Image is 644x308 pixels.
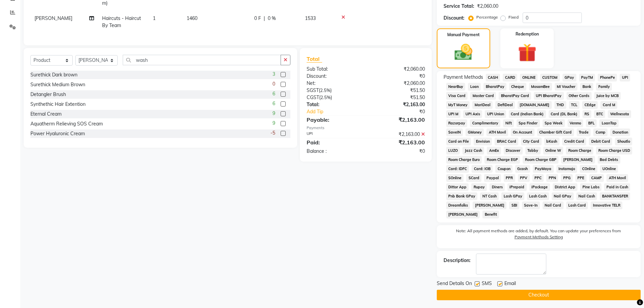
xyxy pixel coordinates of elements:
div: ( ) [302,87,366,94]
label: Percentage [476,14,498,20]
button: Checkout [437,290,641,300]
span: BharatPay [483,83,506,91]
div: ₹51.50 [366,94,430,101]
span: SGST [307,87,319,93]
div: Eternal Cream [30,111,62,118]
span: Room Charge USD [596,147,632,155]
span: [PERSON_NAME] [473,202,506,209]
span: 2.5% [320,95,331,100]
span: On Account [511,128,534,136]
span: THD [554,101,566,109]
span: PPR [504,174,515,182]
span: Lash Card [566,202,588,209]
span: Room Charge [566,147,593,155]
label: Note: All payment methods are added, by default. You can update your preferences from [444,228,634,243]
span: 9 [272,110,275,117]
span: SMS [482,280,492,288]
span: PayTM [579,74,595,81]
span: Visa Card [446,92,468,100]
span: 9 [272,120,275,127]
span: Trade [577,128,591,136]
span: [PERSON_NAME] [446,211,480,218]
div: Synthethic Hair Extention [30,101,86,108]
span: UPI Union [485,110,506,118]
span: Other Cards [567,92,592,100]
span: Paypal [484,174,501,182]
span: Tabby [525,147,541,155]
span: Card (DL Bank) [549,110,580,118]
input: Search or Scan [123,55,281,65]
span: ONLINE [520,74,538,81]
span: Credit Card [562,138,587,145]
span: Save-In [522,202,540,209]
div: Surethick Dark brown [30,71,77,78]
span: Instamojo [556,165,577,173]
span: PayMaya [533,165,554,173]
div: ₹2,163.00 [366,116,430,124]
span: Dreamfolks [446,202,470,209]
span: ATH Movil [486,128,508,136]
span: 0 % [268,15,276,22]
span: CASH [486,74,500,81]
span: Comp [593,128,607,136]
span: GPay [563,74,576,81]
span: Benefit [482,211,499,218]
span: BharatPay Card [499,92,531,100]
span: CGST [307,94,319,100]
div: Surethick Medium Brown [30,81,85,88]
span: Bad Debts [598,156,620,164]
span: Spa Week [543,119,565,127]
span: 0 [272,80,275,88]
a: Add Tip [302,108,376,115]
span: Diners [490,183,505,191]
span: MI Voucher [555,83,578,91]
span: 2.5% [320,88,330,93]
div: Service Total: [444,3,474,10]
span: Juice by MCB [594,92,621,100]
span: City Card [521,138,542,145]
span: Shoutlo [615,138,632,145]
span: Donation [610,128,630,136]
span: COnline [580,165,597,173]
span: 1533 [305,15,316,21]
span: Loan [468,83,481,91]
span: -5 [270,129,275,137]
span: Innovative TELR [591,202,622,209]
img: _gift.svg [512,41,542,64]
span: Coupon [495,165,512,173]
span: AmEx [487,147,501,155]
span: PPV [518,174,530,182]
span: LoanTap [599,119,619,127]
span: Debit Card [589,138,612,145]
span: Envision [474,138,492,145]
span: Send Details On [437,280,472,288]
label: Fixed [508,14,519,20]
span: Rupay [471,183,487,191]
div: Balance : [302,148,366,155]
span: Card on File [446,138,471,145]
span: Payment Methods [444,74,483,81]
span: UPI M [446,110,461,118]
div: Aquatherm Relieving SOS Cream [30,120,103,127]
span: LUZO [446,147,460,155]
div: Paid: [302,138,366,146]
span: RS [582,110,592,118]
span: ATH Movil [606,174,628,182]
span: Room Charge GBP [523,156,558,164]
span: NearBuy [446,83,466,91]
div: UPI [302,131,366,138]
span: MyT Money [446,101,470,109]
span: District App [553,183,578,191]
span: PPG [561,174,573,182]
div: ₹2,060.00 [366,66,430,73]
span: DefiDeal [495,101,515,109]
span: PPE [575,174,587,182]
div: ₹2,163.00 [366,131,430,138]
span: Pine Labs [580,183,601,191]
span: BFL [586,119,597,127]
div: Detangler Brush [30,91,66,98]
span: 0 F [254,15,261,22]
div: Total: [302,101,366,108]
span: Lash GPay [501,192,524,200]
div: ₹0 [377,108,430,115]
